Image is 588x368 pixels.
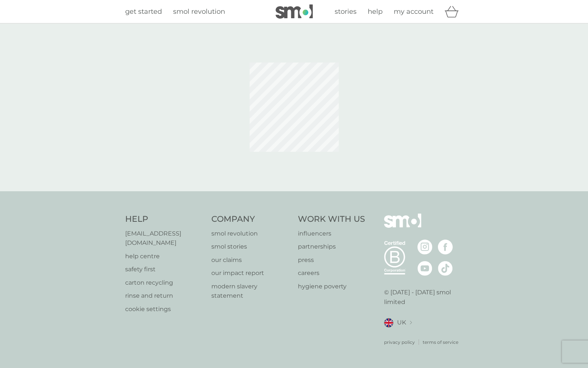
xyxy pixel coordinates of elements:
a: smol stories [211,242,290,252]
span: my account [394,7,433,16]
img: visit the smol Youtube page [418,261,432,276]
a: rinse and return [125,291,204,301]
a: smol revolution [173,6,225,17]
h4: Company [211,214,290,225]
a: cookie settings [125,304,204,314]
a: careers [298,268,365,278]
img: smol [384,214,421,239]
a: help [368,6,383,17]
span: get started [125,7,162,16]
a: influencers [298,229,365,239]
a: safety first [125,265,204,274]
a: terms of service [423,339,458,346]
a: modern slavery statement [211,282,290,301]
a: partnerships [298,242,365,252]
h4: Work With Us [298,214,365,225]
a: get started [125,6,162,17]
a: carton recycling [125,278,204,288]
div: basket [445,4,463,19]
img: select a new location [410,321,412,325]
h4: Help [125,214,204,225]
a: stories [335,6,357,17]
a: smol revolution [211,229,290,239]
a: privacy policy [384,339,415,346]
a: press [298,255,365,265]
a: help centre [125,252,204,261]
img: visit the smol Instagram page [418,240,432,255]
a: [EMAIL_ADDRESS][DOMAIN_NAME] [125,229,204,248]
a: our claims [211,255,290,265]
img: smol [276,4,313,19]
span: UK [397,318,406,327]
img: UK flag [384,318,393,327]
img: visit the smol Tiktok page [438,261,453,276]
span: stories [335,7,357,16]
a: my account [394,6,433,17]
span: smol revolution [173,7,225,16]
a: hygiene poverty [298,282,365,291]
a: our impact report [211,268,290,278]
span: help [368,7,383,16]
p: © [DATE] - [DATE] smol limited [384,288,463,307]
img: visit the smol Facebook page [438,240,453,255]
